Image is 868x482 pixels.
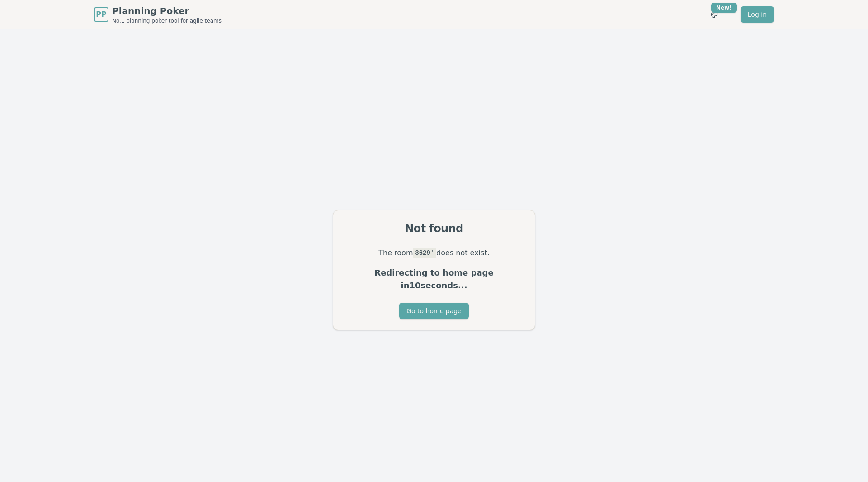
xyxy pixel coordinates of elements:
[399,303,468,319] button: Go to home page
[344,247,524,259] p: The room does not exist.
[741,6,774,23] a: Log in
[344,221,524,236] div: Not found
[706,6,722,23] button: New!
[112,5,222,17] span: Planning Poker
[344,267,524,292] p: Redirecting to home page in 10 seconds...
[711,3,737,13] div: New!
[413,248,436,258] code: 3629'
[94,5,222,24] a: PPPlanning PokerNo.1 planning poker tool for agile teams
[96,9,106,20] span: PP
[112,17,222,24] span: No.1 planning poker tool for agile teams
